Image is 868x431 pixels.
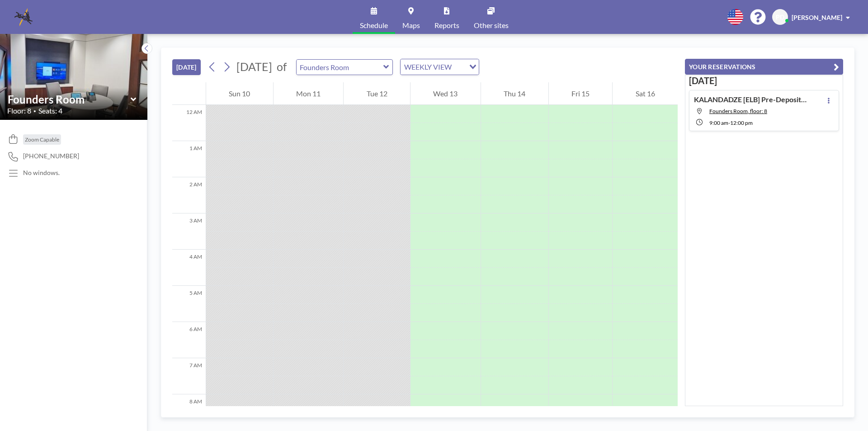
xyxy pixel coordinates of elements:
div: Sat 16 [613,82,678,105]
div: 5 AM [172,286,206,322]
span: of [277,60,287,74]
span: Seats: 4 [38,106,62,115]
span: Maps [402,22,420,29]
span: 12:00 PM [730,119,753,126]
div: Tue 12 [344,82,410,105]
span: • [33,108,36,114]
span: Other sites [474,22,509,29]
div: 3 AM [172,213,206,250]
input: Founders Room [297,60,383,75]
div: 12 AM [172,105,206,141]
span: 9:00 AM [709,119,728,126]
h3: [DATE] [689,75,839,86]
span: [DATE] [236,60,272,73]
input: Search for option [454,61,464,73]
img: organization-logo [14,8,33,26]
div: 2 AM [172,177,206,213]
div: 8 AM [172,394,206,431]
button: YOUR RESERVATIONS [685,59,843,75]
div: Sun 10 [206,82,273,105]
div: Wed 13 [410,82,481,105]
span: Founders Room, floor: 8 [709,108,767,114]
span: Schedule [360,22,388,29]
div: 7 AM [172,358,206,394]
span: [PHONE_NUMBER] [23,152,79,160]
div: 1 AM [172,141,206,177]
span: [PERSON_NAME] [792,14,842,21]
span: Floor: 8 [7,106,31,115]
div: 4 AM [172,250,206,286]
button: [DATE] [172,59,201,75]
div: Search for option [401,59,479,75]
span: Reports [434,22,459,29]
div: Mon 11 [274,82,344,105]
input: Founders Room [8,93,131,106]
div: Fri 15 [549,82,613,105]
span: Zoom Capable [25,136,59,143]
h4: KALANDADZE [ELB] Pre-Deposition Meeting with [PERSON_NAME] (booked by [PERSON_NAME] for [PERSON_N... [694,95,807,104]
p: No windows. [23,169,60,177]
span: - [728,119,730,126]
span: PD [776,13,784,21]
span: WEEKLY VIEW [402,61,453,73]
div: 6 AM [172,322,206,358]
div: Thu 14 [481,82,548,105]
